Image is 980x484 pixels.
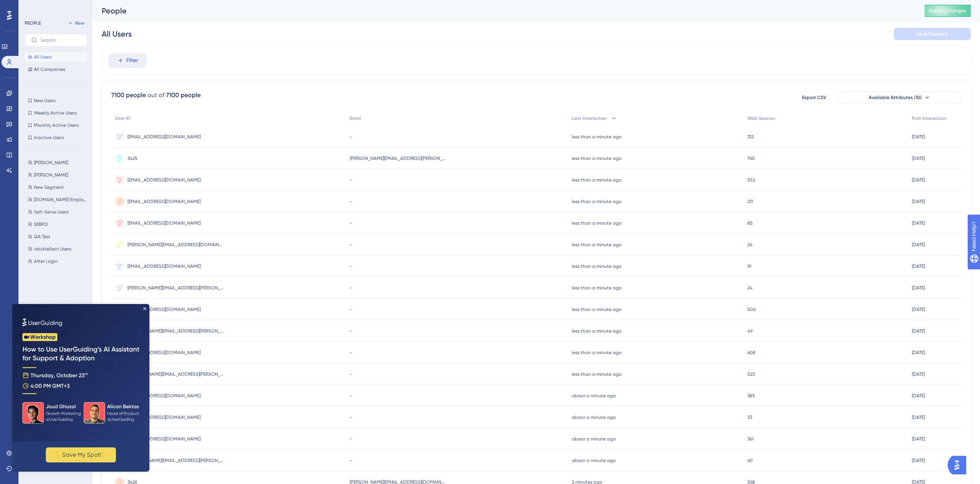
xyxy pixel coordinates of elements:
[25,220,92,229] button: SEBPO
[65,18,87,28] button: New
[747,285,752,291] span: 24
[912,220,925,226] time: [DATE]
[34,66,65,72] span: All Companies
[572,220,622,226] time: less than a minute ago
[127,155,137,161] span: 3425
[572,199,622,204] time: less than a minute ago
[572,393,616,398] time: about a minute ago
[747,155,755,161] span: 760
[912,199,925,204] time: [DATE]
[795,91,833,104] button: Export CSV
[912,307,925,312] time: [DATE]
[102,29,132,39] div: All Users
[115,115,131,121] span: User ID
[18,2,48,11] span: Need Help?
[929,8,966,14] span: Publish Changes
[912,177,925,183] time: [DATE]
[40,37,80,43] input: Search
[572,307,622,312] time: less than a minute ago
[131,3,134,6] div: Close Preview
[25,170,92,180] button: [PERSON_NAME]
[111,91,146,100] div: 7100 people
[34,97,55,104] span: New Users
[572,242,622,247] time: less than a minute ago
[925,5,971,17] button: Publish Changes
[802,94,826,101] span: Export CSV
[894,28,971,40] button: Save Segment
[34,197,89,203] span: [DOMAIN_NAME] Employees
[572,436,616,442] time: about a minute ago
[350,115,361,121] span: Email
[34,160,68,166] span: [PERSON_NAME]
[572,328,622,334] time: less than a minute ago
[108,53,147,68] button: Filter
[747,263,751,269] span: 91
[747,177,755,183] span: 552
[350,177,352,183] span: -
[912,458,925,463] time: [DATE]
[912,156,925,161] time: [DATE]
[25,52,87,62] button: All Users
[912,393,925,398] time: [DATE]
[34,172,68,178] span: [PERSON_NAME]
[147,91,164,100] div: out of
[127,328,224,334] span: [PERSON_NAME][EMAIL_ADDRESS][PERSON_NAME][DOMAIN_NAME]
[350,134,352,140] span: -
[350,436,352,442] span: -
[25,158,92,167] button: [PERSON_NAME]
[747,350,756,356] span: 608
[572,415,616,420] time: about a minute ago
[572,458,616,463] time: about a minute ago
[350,285,352,291] span: -
[127,393,201,399] span: [EMAIL_ADDRESS][DOMAIN_NAME]
[127,134,201,140] span: [EMAIL_ADDRESS][DOMAIN_NAME]
[25,195,92,204] button: [DOMAIN_NAME] Employees
[25,232,92,241] button: QA Test
[869,94,922,101] span: Available Attributes (10)
[747,306,756,313] span: 506
[912,134,925,139] time: [DATE]
[572,134,622,139] time: less than a minute ago
[127,414,201,420] span: [EMAIL_ADDRESS][DOMAIN_NAME]
[126,56,138,65] span: Filter
[572,350,622,355] time: less than a minute ago
[350,328,352,334] span: -
[350,220,352,226] span: -
[350,242,352,248] span: -
[25,96,87,105] button: New Users
[25,65,87,74] button: All Companies
[912,264,925,269] time: [DATE]
[127,285,224,291] span: [PERSON_NAME][EMAIL_ADDRESS][PERSON_NAME][DOMAIN_NAME]
[127,177,201,183] span: [EMAIL_ADDRESS][DOMAIN_NAME]
[25,121,87,130] button: Monthly Active Users
[34,143,104,158] button: ✨ Save My Spot!✨
[572,285,622,291] time: less than a minute ago
[102,5,905,16] div: People
[747,134,754,140] span: 312
[25,108,87,118] button: Weekly Active Users
[747,393,755,399] span: 385
[747,328,752,334] span: 49
[127,198,201,205] span: [EMAIL_ADDRESS][DOMAIN_NAME]
[350,198,352,205] span: -
[350,155,446,161] span: [PERSON_NAME][EMAIL_ADDRESS][PERSON_NAME][DOMAIN_NAME]
[350,371,352,377] span: -
[127,436,201,442] span: [EMAIL_ADDRESS][DOMAIN_NAME]
[912,115,946,121] span: First Interaction
[350,306,352,313] span: -
[572,177,622,183] time: less than a minute ago
[127,242,224,248] span: [PERSON_NAME][EMAIL_ADDRESS][DOMAIN_NAME]
[912,415,925,420] time: [DATE]
[127,220,201,226] span: [EMAIL_ADDRESS][DOMAIN_NAME]
[350,263,352,269] span: -
[747,198,753,205] span: 211
[350,350,352,356] span: -
[747,414,752,420] span: 33
[572,264,622,269] time: less than a minute ago
[75,20,84,26] span: New
[747,371,755,377] span: 523
[34,246,71,252] span: @bidtellect Users
[25,133,87,142] button: Inactive Users
[747,242,752,248] span: 24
